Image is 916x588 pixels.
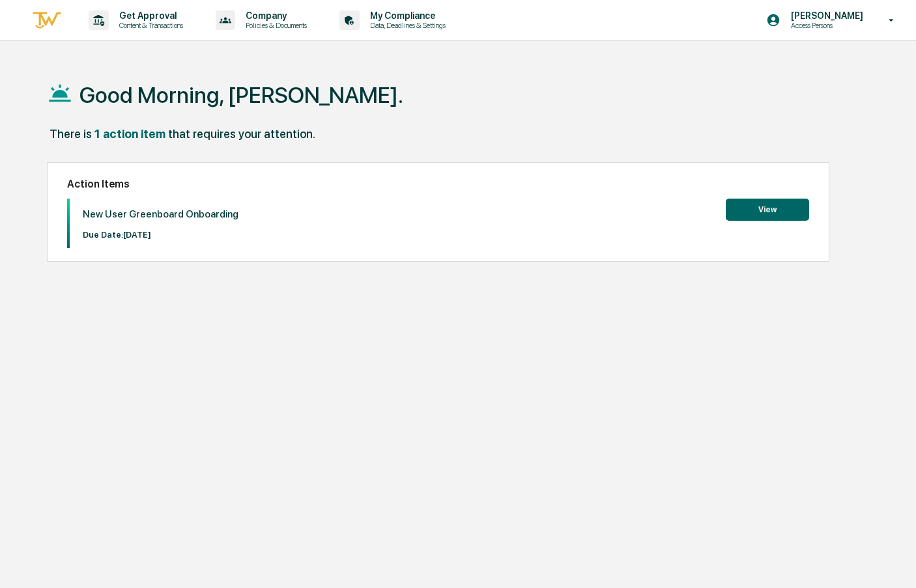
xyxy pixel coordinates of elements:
[79,82,403,108] h1: Good Morning, [PERSON_NAME].
[50,127,92,141] div: There is
[109,21,190,30] p: Content & Transactions
[235,21,313,30] p: Policies & Documents
[83,230,238,240] p: Due Date: [DATE]
[780,21,870,30] p: Access Persons
[360,10,452,21] p: My Compliance
[94,127,165,141] div: 1 action item
[168,127,315,141] div: that requires your attention.
[726,199,809,221] button: View
[83,208,238,220] p: New User Greenboard Onboarding
[726,203,809,215] a: View
[780,10,870,21] p: [PERSON_NAME]
[109,10,190,21] p: Get Approval
[31,10,63,31] img: logo
[67,178,809,190] h2: Action Items
[235,10,313,21] p: Company
[360,21,452,30] p: Data, Deadlines & Settings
